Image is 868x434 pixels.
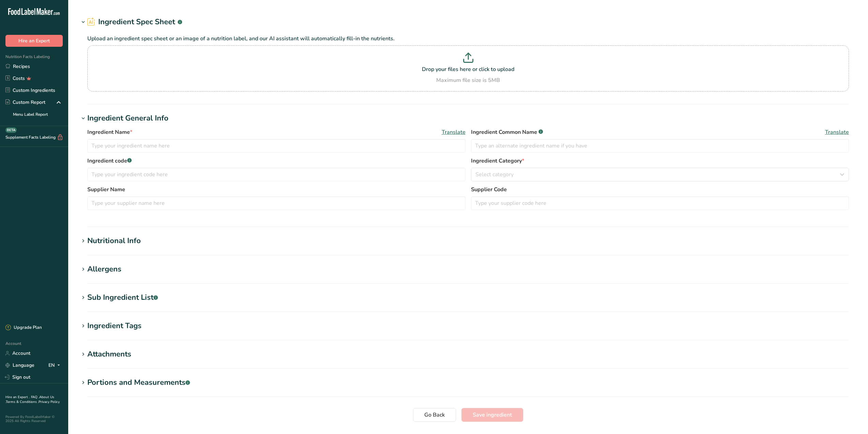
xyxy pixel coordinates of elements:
div: Portions and Measurements [87,377,190,388]
label: Supplier Code [471,185,849,194]
button: Save ingredient [461,408,523,422]
a: FAQ . [31,395,39,400]
button: Select category [471,168,849,181]
span: Translate [442,128,466,136]
input: Type your supplier code here [471,196,849,210]
p: Upload an ingredient spec sheet or an image of a nutrition label, and our AI assistant will autom... [87,34,849,43]
label: Ingredient Category [471,157,849,165]
div: EN [48,361,63,369]
div: Sub Ingredient List [87,292,158,303]
a: Privacy Policy [39,400,60,404]
a: Language [5,359,34,371]
div: Allergens [87,264,121,275]
span: Select category [475,170,514,179]
label: Supplier Name [87,185,466,194]
a: Hire an Expert . [5,395,30,400]
input: Type your supplier name here [87,196,466,210]
h2: Ingredient Spec Sheet [87,16,182,28]
div: Custom Report [5,99,45,106]
a: Terms & Conditions . [6,400,39,404]
div: Ingredient Tags [87,320,142,332]
p: Drop your files here or click to upload [89,65,847,73]
div: BETA [5,127,17,133]
span: Save ingredient [473,411,512,419]
div: Nutritional Info [87,235,141,247]
input: Type your ingredient code here [87,168,466,181]
label: Ingredient code [87,157,466,165]
div: Upgrade Plan [5,324,42,331]
button: Go Back [413,408,456,422]
button: Hire an Expert [5,35,63,47]
input: Type your ingredient name here [87,139,466,153]
div: Ingredient General Info [87,113,168,124]
span: Ingredient Common Name [471,128,543,136]
a: About Us . [5,395,54,404]
span: Translate [825,128,849,136]
span: Go Back [424,411,445,419]
div: Attachments [87,349,131,360]
div: Maximum file size is 5MB [89,76,847,84]
div: Powered By FoodLabelMaker © 2025 All Rights Reserved [5,415,63,423]
input: Type an alternate ingredient name if you have [471,139,849,153]
span: Ingredient Name [87,128,132,136]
